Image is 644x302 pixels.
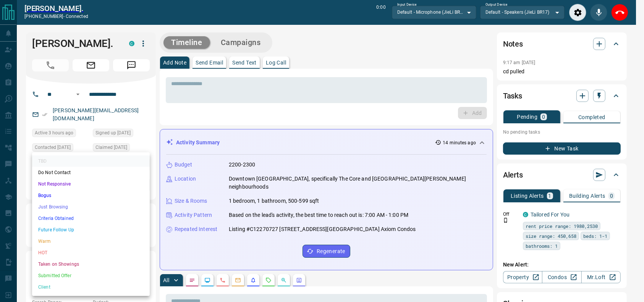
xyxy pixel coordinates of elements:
li: Future Follow Up [32,224,150,236]
li: Do Not Contact [32,167,150,178]
li: Taken on Showings [32,258,150,270]
li: HOT [32,247,150,258]
li: Just Browsing [32,201,150,213]
li: Client [32,281,150,293]
li: Criteria Obtained [32,213,150,224]
li: Submitted Offer [32,270,150,281]
li: Bogus [32,190,150,201]
li: Warm [32,236,150,247]
li: Not Responsive [32,178,150,190]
